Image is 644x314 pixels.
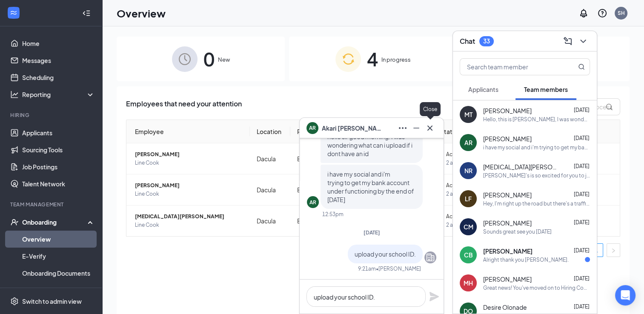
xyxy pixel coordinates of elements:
div: Hey, I'm right up the road but there's a traffic stop so I might be a few minutes late [483,200,590,207]
span: Employees that need your attention [126,98,242,115]
div: 12:53pm [322,211,343,218]
div: Hello, this is [PERSON_NAME], I was wondering what time I am supposed to come in [DATE] as a I'm ... [483,116,590,123]
svg: UserCheck [10,218,19,226]
span: Action Required [446,150,485,159]
a: Scheduling [22,69,95,86]
span: [PERSON_NAME] [483,275,532,283]
span: Action Required [446,181,485,190]
div: Alright thank you [PERSON_NAME]. [483,256,569,263]
a: Sourcing Tools [22,141,95,158]
span: [DATE] [364,229,380,236]
a: Onboarding Documents [22,265,95,282]
div: 9:21am [358,265,376,272]
svg: Company [425,252,435,263]
a: E-Verify [22,248,95,265]
svg: ComposeMessage [563,36,573,46]
td: Dacula [250,143,290,174]
span: [PERSON_NAME] [483,134,532,143]
span: [DATE] [574,275,590,282]
div: Sounds great see you [DATE] [483,228,552,235]
div: AR [464,138,472,147]
span: [DATE] [574,303,590,310]
a: Job Postings [22,158,95,175]
span: upload your school ID. [355,250,416,258]
span: Line Cook [135,221,243,229]
svg: Plane [429,291,439,302]
th: Process [290,120,373,143]
span: 4 [367,44,378,74]
th: Employee [126,120,250,143]
svg: Cross [425,123,435,133]
svg: Collapse [82,9,91,17]
div: MT [464,110,472,119]
td: Dacula [250,206,290,236]
button: ComposeMessage [561,34,575,48]
div: LF [465,194,472,203]
span: hello sir good morning. I was wondering what can i upload if i dont have an id [327,133,412,157]
div: [PERSON_NAME]'s is so excited for you to join our team! Do you know anyone else who might be inte... [483,172,590,179]
span: [PERSON_NAME] [483,106,532,115]
span: [PERSON_NAME] [483,247,532,255]
span: [PERSON_NAME] [135,150,243,159]
div: Team Management [10,201,93,208]
div: Great news! You've moved on to Hiring Complete, the next stage of the application. We'll reach ou... [483,284,590,291]
td: Dacula [250,174,290,206]
h1: Overview [117,6,166,20]
button: ChevronDown [576,34,590,48]
span: In progress [381,55,411,64]
span: Line Cook [135,159,243,167]
svg: Minimize [411,123,421,133]
span: [DATE] [574,135,590,141]
a: Overview [22,231,95,248]
span: New [218,55,230,64]
span: [DATE] [574,163,590,169]
a: Talent Network [22,175,95,192]
span: Applicants [468,86,498,93]
span: [PERSON_NAME] [483,219,532,227]
svg: WorkstreamLogo [9,9,18,17]
svg: Notifications [578,8,589,18]
div: AR [309,199,316,206]
span: [MEDICAL_DATA][PERSON_NAME] [483,163,560,171]
a: Applicants [22,124,95,141]
span: Desire Olonade [483,303,527,311]
svg: QuestionInfo [597,8,607,18]
td: Employee Onboarding [290,206,373,236]
div: NR [464,166,472,175]
div: CB [464,251,473,259]
div: i have my social and i'm trying to get my bank account under functioning by the end of [DATE] [483,144,590,151]
span: Action Required [446,212,485,221]
span: Team members [524,86,568,93]
span: 2 assigned tasks [446,190,489,198]
span: [PERSON_NAME] [483,191,532,199]
h3: Chat [460,37,475,46]
button: right [607,243,620,257]
div: CM [464,223,473,231]
svg: Settings [10,297,19,305]
th: Location [250,120,290,143]
div: 33 [483,37,490,45]
span: [DATE] [574,219,590,226]
span: i have my social and i'm trying to get my bank account under functioning by the end of [DATE] [327,170,414,203]
svg: MagnifyingGlass [578,63,585,70]
a: Messages [22,52,95,69]
span: right [611,248,616,253]
span: [DATE] [574,191,590,197]
div: Reporting [22,90,95,99]
svg: Ellipses [398,123,408,133]
a: Activity log [22,282,95,299]
span: [MEDICAL_DATA][PERSON_NAME] [135,212,243,221]
button: Minimize [409,121,423,135]
a: Home [22,35,95,52]
div: Onboarding [22,218,88,226]
div: SH [618,9,625,17]
svg: ChevronDown [578,36,588,46]
span: [PERSON_NAME] [135,181,243,190]
button: Ellipses [396,121,409,135]
td: Employee Onboarding [290,143,373,174]
td: Employee Onboarding [290,174,373,206]
div: Open Intercom Messenger [615,285,635,305]
span: 2 assigned tasks [446,159,489,167]
span: [DATE] [574,107,590,113]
